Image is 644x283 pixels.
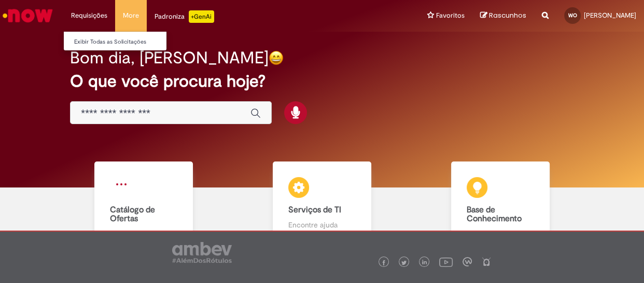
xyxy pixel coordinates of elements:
img: logo_footer_youtube.png [439,255,453,268]
span: Requisições [71,10,107,21]
a: Serviços de TI Encontre ajuda [233,161,411,250]
img: ServiceNow [1,5,54,26]
img: logo_footer_ambev_rotulo_gray.png [172,242,232,263]
b: Base de Conhecimento [467,205,522,224]
span: [PERSON_NAME] [584,11,636,20]
b: Serviços de TI [288,205,341,215]
a: Rascunhos [480,11,526,21]
span: WO [568,12,577,19]
img: happy-face.png [269,50,284,65]
span: More [123,10,139,21]
a: Exibir Todas as Solicitações [64,36,178,48]
img: logo_footer_naosei.png [482,257,491,266]
img: logo_footer_linkedin.png [422,260,427,266]
img: logo_footer_facebook.png [381,260,386,265]
a: Catálogo de Ofertas Abra uma solicitação [54,161,233,250]
img: logo_footer_workplace.png [463,257,472,266]
span: Rascunhos [489,10,526,20]
span: Favoritos [436,10,465,21]
h2: O que você procura hoje? [70,72,573,90]
p: Encontre ajuda [288,220,356,230]
div: Padroniza [155,10,214,23]
b: Catálogo de Ofertas [110,205,155,224]
ul: Requisições [63,31,167,51]
p: Abra uma solicitação [110,229,178,239]
a: Base de Conhecimento Consulte e aprenda [411,161,590,250]
p: Consulte e aprenda [467,229,535,239]
img: logo_footer_twitter.png [401,260,407,265]
h2: Bom dia, [PERSON_NAME] [70,49,269,67]
p: +GenAi [189,10,214,23]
